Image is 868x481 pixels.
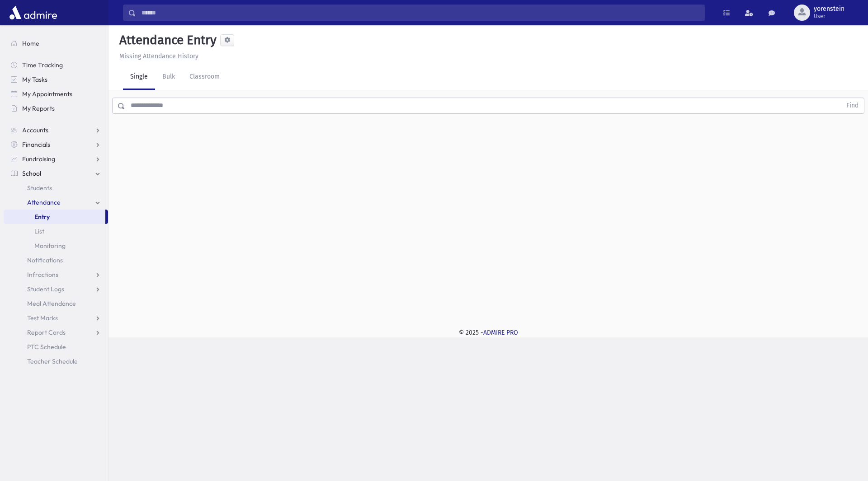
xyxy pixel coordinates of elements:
a: My Tasks [4,72,108,87]
span: Student Logs [27,285,64,293]
img: AdmirePro [7,4,59,22]
span: Financials [22,140,50,149]
span: Infractions [27,271,58,279]
a: School [4,166,108,181]
h5: Attendance Entry [116,33,217,48]
a: Single [123,65,155,90]
span: yorenstein [814,5,844,13]
span: PTC Schedule [27,343,66,351]
span: My Tasks [22,75,47,84]
a: Infractions [4,267,108,282]
span: Report Cards [27,328,66,336]
a: PTC Schedule [4,340,108,354]
a: Monitoring [4,238,108,253]
a: My Appointments [4,87,108,101]
span: Meal Attendance [27,299,76,308]
button: Find [841,98,864,113]
span: Students [27,184,52,192]
a: List [4,224,108,238]
u: Missing Attendance History [119,52,198,60]
a: Students [4,181,108,195]
a: Report Cards [4,325,108,340]
a: ADMIRE PRO [483,329,518,336]
span: My Appointments [22,90,72,98]
span: Accounts [22,126,48,134]
span: List [34,227,44,235]
a: Entry [4,210,105,224]
a: Student Logs [4,282,108,296]
span: Attendance [27,198,61,206]
span: Test Marks [27,314,58,322]
span: Monitoring [34,242,66,250]
a: My Reports [4,101,108,116]
span: Teacher Schedule [27,357,78,365]
span: School [22,169,41,177]
a: Classroom [182,65,227,90]
a: Missing Attendance History [116,52,198,60]
div: © 2025 - [123,328,854,337]
span: Notifications [27,256,63,264]
a: Attendance [4,195,108,210]
a: Accounts [4,123,108,137]
a: Home [4,36,108,51]
input: Search [136,5,704,21]
span: Entry [34,213,50,221]
span: User [814,13,844,20]
a: Teacher Schedule [4,354,108,369]
a: Financials [4,137,108,152]
span: My Reports [22,104,55,112]
span: Fundraising [22,155,55,163]
a: Notifications [4,253,108,267]
a: Fundraising [4,152,108,166]
a: Time Tracking [4,58,108,72]
span: Home [22,39,39,47]
a: Test Marks [4,311,108,325]
a: Bulk [155,65,182,90]
a: Meal Attendance [4,296,108,311]
span: Time Tracking [22,61,63,69]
